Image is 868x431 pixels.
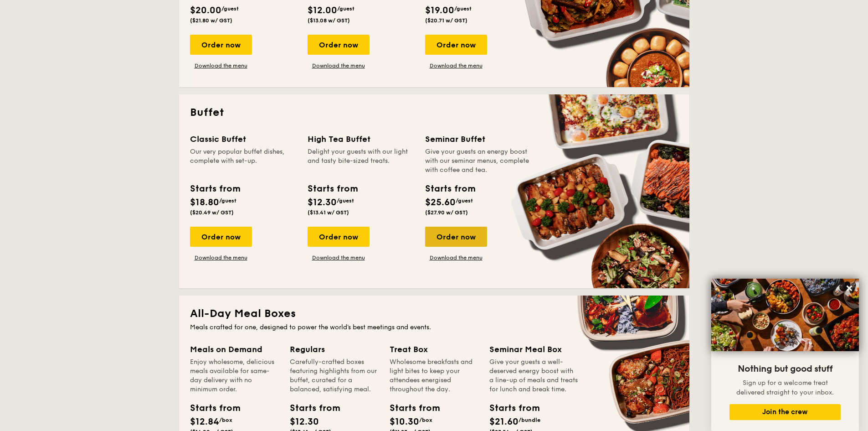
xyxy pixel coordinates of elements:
[489,416,519,427] span: $21.60
[425,182,475,196] div: Starts from
[519,417,540,423] span: /bundle
[190,209,234,216] span: ($20.49 w/ GST)
[190,35,252,55] div: Order now
[190,133,297,145] div: Classic Buffet
[489,358,578,394] div: Give your guests a well-deserved energy boost with a line-up of meals and treats for lunch and br...
[419,417,432,423] span: /box
[729,404,841,420] button: Join the crew
[190,197,219,208] span: $18.80
[425,133,532,145] div: Seminar Buffet
[425,147,532,175] div: Give your guests an energy boost with our seminar menus, complete with coffee and tea.
[842,281,857,296] button: Close
[190,343,279,356] div: Meals on Demand
[190,147,297,175] div: Our very popular buffet dishes, complete with set-up.
[736,379,834,396] span: Sign up for a welcome treat delivered straight to your inbox.
[390,343,478,356] div: Treat Box
[489,401,530,415] div: Starts from
[219,417,232,423] span: /box
[308,182,357,196] div: Starts from
[290,401,331,415] div: Starts from
[425,197,456,208] span: $25.60
[390,416,419,427] span: $10.30
[190,323,678,332] div: Meals crafted for one, designed to power the world's best meetings and events.
[454,5,472,12] span: /guest
[308,35,370,55] div: Order now
[308,5,337,16] span: $12.00
[190,306,678,321] h2: All-Day Meal Boxes
[308,17,350,24] span: ($13.08 w/ GST)
[190,358,279,394] div: Enjoy wholesome, delicious meals available for same-day delivery with no minimum order.
[308,147,414,175] div: Delight your guests with our light and tasty bite-sized treats.
[190,5,221,16] span: $20.00
[290,343,379,356] div: Regulars
[190,62,252,69] a: Download the menu
[337,5,354,12] span: /guest
[308,209,349,216] span: ($13.41 w/ GST)
[738,363,832,374] span: Nothing but good stuff
[190,17,232,24] span: ($21.80 w/ GST)
[219,197,236,204] span: /guest
[425,62,487,69] a: Download the menu
[456,197,473,204] span: /guest
[308,227,370,247] div: Order now
[390,401,431,415] div: Starts from
[290,416,319,427] span: $12.30
[425,17,467,24] span: ($20.71 w/ GST)
[190,401,231,415] div: Starts from
[425,227,487,247] div: Order now
[190,254,252,261] a: Download the menu
[425,254,487,261] a: Download the menu
[221,5,239,12] span: /guest
[308,62,370,69] a: Download the menu
[308,133,414,145] div: High Tea Buffet
[425,5,454,16] span: $19.00
[711,279,859,351] img: DSC07876-Edit02-Large.jpeg
[308,197,337,208] span: $12.30
[190,416,219,427] span: $12.84
[489,343,578,356] div: Seminar Meal Box
[190,105,678,120] h2: Buffet
[308,254,370,261] a: Download the menu
[190,182,240,196] div: Starts from
[290,358,379,394] div: Carefully-crafted boxes featuring highlights from our buffet, curated for a balanced, satisfying ...
[190,227,252,247] div: Order now
[425,35,487,55] div: Order now
[390,358,478,394] div: Wholesome breakfasts and light bites to keep your attendees energised throughout the day.
[337,197,354,204] span: /guest
[425,209,468,216] span: ($27.90 w/ GST)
